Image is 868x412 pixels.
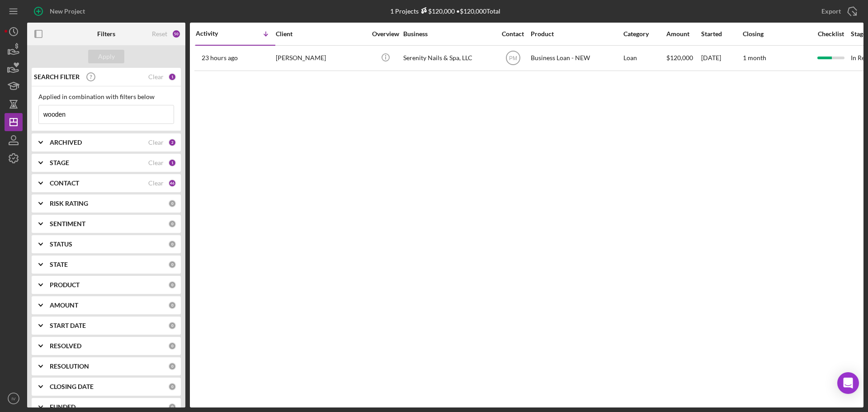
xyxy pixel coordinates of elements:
[623,30,665,38] div: Category
[168,403,176,411] div: 0
[666,30,700,38] div: Amount
[50,322,86,329] b: START DATE
[531,30,621,38] div: Product
[168,179,176,187] div: 46
[496,30,530,38] div: Contact
[97,30,115,38] b: Filters
[50,342,81,350] b: RESOLVED
[812,2,863,20] button: Export
[168,199,176,208] div: 0
[168,281,176,289] div: 0
[623,46,665,70] div: Loan
[368,30,402,38] div: Overview
[531,46,621,70] div: Business Loan - NEW
[88,50,124,63] button: Apply
[50,363,89,370] b: RESOLUTION
[811,30,850,38] div: Checklist
[148,73,164,81] div: Clear
[34,73,80,81] b: SEARCH FILTER
[50,180,79,187] b: CONTACT
[50,220,85,227] b: SENTIMENT
[276,46,366,70] div: [PERSON_NAME]
[50,200,88,207] b: RISK RATING
[168,138,176,147] div: 2
[419,7,455,15] div: $120,000
[27,2,94,20] button: New Project
[743,54,766,62] time: 1 month
[50,403,75,411] b: FUNDED
[403,46,494,70] div: Serenity Nails & Spa, LLC
[168,322,176,330] div: 0
[38,93,174,100] div: Applied in combination with filters below
[390,7,500,15] div: 1 Projects • $120,000 Total
[50,2,85,20] div: New Project
[168,159,176,167] div: 1
[666,54,693,62] span: $120,000
[701,30,742,38] div: Started
[148,180,164,187] div: Clear
[50,159,69,166] b: STAGE
[837,372,859,394] div: Open Intercom Messenger
[98,50,115,63] div: Apply
[509,55,517,62] text: PM
[276,30,366,38] div: Client
[148,159,164,166] div: Clear
[168,220,176,228] div: 0
[821,2,841,20] div: Export
[148,139,164,146] div: Clear
[168,342,176,350] div: 0
[50,139,82,146] b: ARCHIVED
[202,54,238,62] time: 2025-09-09 20:59
[50,302,78,309] b: AMOUNT
[168,240,176,248] div: 0
[50,383,94,390] b: CLOSING DATE
[168,73,176,81] div: 1
[168,383,176,391] div: 0
[50,241,72,248] b: STATUS
[168,301,176,309] div: 0
[50,261,68,268] b: STATE
[743,30,811,38] div: Closing
[403,30,494,38] div: Business
[701,46,742,70] div: [DATE]
[11,396,16,401] text: IV
[5,389,23,407] button: IV
[172,29,181,38] div: 50
[168,362,176,370] div: 0
[152,30,167,38] div: Reset
[196,30,236,37] div: Activity
[50,281,80,289] b: PRODUCT
[168,260,176,269] div: 0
